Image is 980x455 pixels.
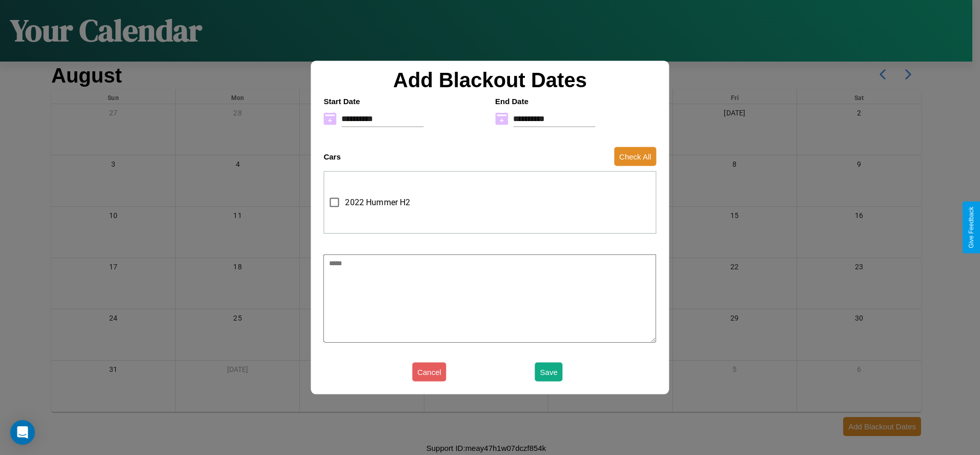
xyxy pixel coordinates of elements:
[412,363,446,382] button: Cancel
[323,152,340,161] h4: Cars
[323,96,485,105] h4: Start Date
[318,68,661,91] h2: Add Blackout Dates
[345,196,410,209] span: 2022 Hummer H2
[495,96,657,105] h4: End Date
[10,420,35,445] div: Open Intercom Messenger
[968,207,975,248] div: Give Feedback
[535,363,563,382] button: Save
[614,147,657,166] button: Check All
